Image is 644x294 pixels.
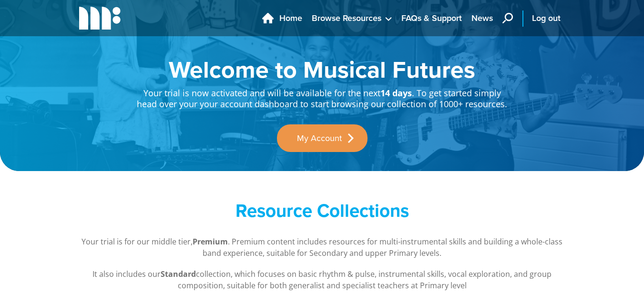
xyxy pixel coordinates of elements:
strong: Standard [161,269,196,279]
p: Your trial is now activated and will be available for the next . To get started simply head over ... [136,81,508,110]
span: FAQs & Support [401,12,462,25]
h1: Welcome to Musical Futures [136,57,508,81]
h2: Resource Collections [136,200,508,222]
strong: 14 days [380,87,412,99]
span: Log out [532,12,561,25]
span: News [471,12,493,25]
span: Home [279,12,302,25]
span: Browse Resources [312,12,381,25]
p: Your trial is for our middle tier, . Premium content includes resources for multi-instrumental sk... [79,236,565,259]
strong: Premium [193,236,228,247]
p: It also includes our collection, which focuses on basic rhythm & pulse, instrumental skills, voca... [79,268,565,291]
a: My Account [277,124,368,152]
